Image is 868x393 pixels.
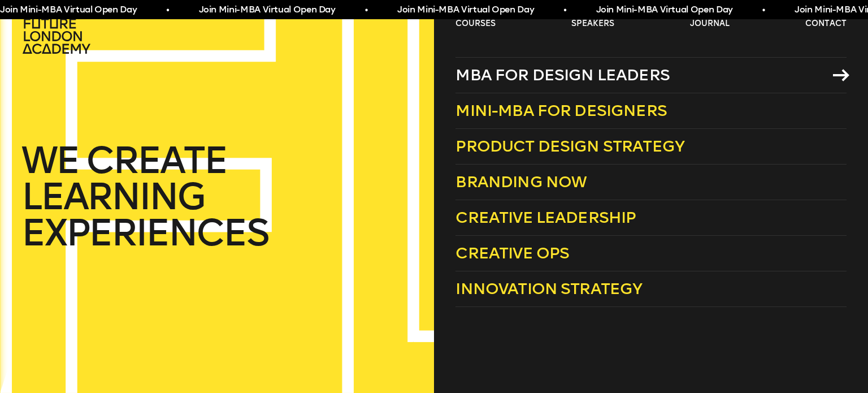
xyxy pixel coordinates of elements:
[455,57,846,93] a: MBA for Design Leaders
[455,18,496,29] a: courses
[455,93,846,129] a: Mini-MBA for Designers
[455,236,846,271] a: Creative Ops
[571,18,614,29] a: speakers
[455,271,846,307] a: Innovation Strategy
[455,129,846,165] a: Product Design Strategy
[455,200,846,236] a: Creative Leadership
[563,3,566,17] span: •
[455,165,846,200] a: Branding Now
[455,101,667,120] span: Mini-MBA for Designers
[455,279,642,298] span: Innovation Strategy
[762,3,765,17] span: •
[455,172,587,191] span: Branding Now
[455,208,636,227] span: Creative Leadership
[364,3,367,17] span: •
[455,244,569,262] span: Creative Ops
[690,18,730,29] a: journal
[455,137,684,156] span: Product Design Strategy
[805,18,847,29] a: contact
[455,66,670,84] span: MBA for Design Leaders
[166,3,169,17] span: •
